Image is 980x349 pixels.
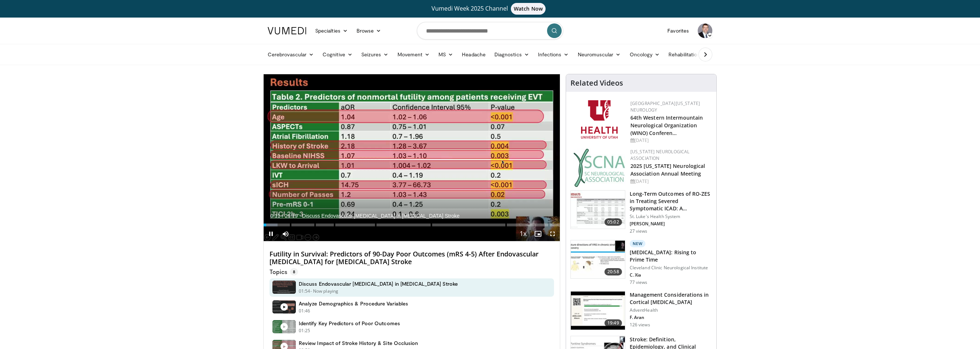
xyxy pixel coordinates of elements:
button: Mute [278,226,293,241]
p: 77 views [630,279,648,285]
a: Neuromuscular [573,47,625,62]
a: Favorites [663,23,693,38]
a: Infections [534,47,573,62]
a: [US_STATE] Neurological Association [630,149,690,161]
img: f1d696cd-2275-40a1-93b3-437403182b66.150x105_q85_crop-smart_upscale.jpg [571,240,625,278]
a: Rehabilitation [664,47,704,62]
p: 126 views [630,322,650,328]
p: F. Aran [630,315,712,320]
span: 0:11 [270,213,280,219]
a: Oncology [625,47,664,62]
p: New [630,240,646,247]
p: 27 views [630,228,648,234]
a: [GEOGRAPHIC_DATA][US_STATE] Neurology [630,100,700,113]
img: Avatar [698,23,712,38]
a: 05:02 Long-Term Outcomes of RO-ZES in Treating Severed Symptomatic ICAD: A… St. Luke's Health Sys... [570,190,712,234]
button: Playback Rate [516,226,531,241]
a: Cerebrovascular [263,47,318,62]
p: C. Xia [630,272,712,278]
a: MS [434,47,457,62]
a: Cognitive [318,47,357,62]
p: Topics [269,268,298,275]
p: St. Luke's Health System [630,214,712,219]
img: b123db18-9392-45ae-ad1d-42c3758a27aa.jpg.150x105_q85_autocrop_double_scale_upscale_version-0.2.jpg [573,149,625,187]
span: Discuss Endovascular [MEDICAL_DATA] in [MEDICAL_DATA] Stroke [302,213,460,219]
button: Fullscreen [545,226,560,241]
span: 05:02 [604,218,622,226]
h3: Management Considerations in Cortical [MEDICAL_DATA] [630,291,712,306]
span: Watch Now [511,3,546,15]
a: Headache [457,47,490,62]
h4: Review Impact of Stroke History & Site Occlusion [299,340,418,346]
p: - Now playing [310,288,339,294]
p: AdventHealth [630,307,712,313]
button: Enable picture-in-picture mode [531,226,545,241]
a: 19:49 Management Considerations in Cortical [MEDICAL_DATA] AdventHealth F. Aran 126 views [570,291,712,330]
p: 01:25 [299,327,310,334]
span: 21:19 [285,213,298,219]
h3: Long-Term Outcomes of RO-ZES in Treating Severed Symptomatic ICAD: A… [630,190,712,212]
div: [DATE] [630,137,710,144]
span: 19:49 [604,319,622,327]
img: 43dcbb99-5764-4f51-bf18-3e9fe8b1d216.150x105_q85_crop-smart_upscale.jpg [571,292,625,330]
a: Seizures [357,47,393,62]
h4: Identify Key Predictors of Poor Outcomes [299,320,400,327]
h4: Analyze Demographics & Procedure Variables [299,300,408,307]
video-js: Video Player [264,74,560,241]
a: Vumedi Week 2025 ChannelWatch Now [269,3,711,15]
span: 20:58 [604,268,622,275]
p: Cleveland Clinic Neurological Institute [630,265,712,271]
h4: Futility in Survival: Predictors of 90-Day Poor Outcomes (mRS 4-5) After Endovascular [MEDICAL_DA... [269,250,554,266]
span: 8 [290,268,298,275]
h3: [MEDICAL_DATA]: Rising to Prime Time [630,249,712,263]
img: VuMedi Logo [268,27,306,34]
img: f6362829-b0a3-407d-a044-59546adfd345.png.150x105_q85_autocrop_double_scale_upscale_version-0.2.png [581,100,618,139]
a: 2025 [US_STATE] Neurological Association Annual Meeting [630,162,705,177]
p: 01:54 [299,288,310,294]
p: 01:46 [299,308,310,314]
img: 627c2dd7-b815-408c-84d8-5c8a7424924c.150x105_q85_crop-smart_upscale.jpg [571,191,625,229]
div: [DATE] [630,178,710,185]
p: [PERSON_NAME] [630,221,712,227]
input: Search topics, interventions [417,22,563,40]
a: 64th Western Intermountain Neurological Organization (WINO) Conferen… [630,114,703,136]
h4: Discuss Endovascular [MEDICAL_DATA] in [MEDICAL_DATA] Stroke [299,281,458,287]
button: Pause [264,226,278,241]
span: Vumedi Week 2025 Channel [431,4,549,12]
a: Browse [352,23,386,38]
a: Movement [393,47,434,62]
a: Diagnostics [490,47,534,62]
a: Specialties [311,23,352,38]
span: / [282,213,283,219]
h4: Related Videos [570,79,623,87]
div: Progress Bar [264,224,560,226]
a: 20:58 New [MEDICAL_DATA]: Rising to Prime Time Cleveland Clinic Neurological Institute C. Xia 77 ... [570,240,712,285]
